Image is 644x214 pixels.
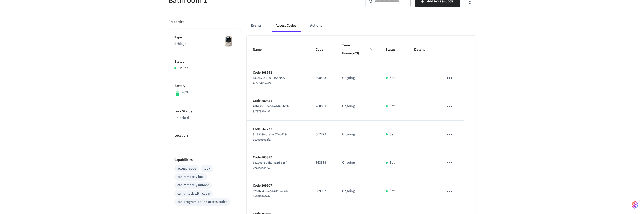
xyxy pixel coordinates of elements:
span: Code [316,46,330,54]
p: Set [390,188,395,194]
p: 567773 [316,132,330,137]
span: b62d0cfe-0db3-4a1d-b35f-a24d5792264c [253,161,288,170]
span: 3f168b80-c1eb-407a-a728-ec20e960caf1 [253,132,287,142]
td: Ongoing [336,64,380,92]
p: Code 808543 [253,70,303,75]
p: Battery [174,83,235,89]
div: ant example [247,19,476,32]
button: Actions [306,19,326,32]
p: Schlage [174,41,235,47]
span: Name [253,46,268,54]
p: 280851 [316,104,330,109]
span: 928dbc4d-aa66-4801-ac76-ba55f570562c [253,189,288,199]
span: 4db255cd-6a0d-42d4-bb93-9f737881ec9f [253,104,289,114]
td: Ongoing [336,177,380,205]
p: Code 863389 [253,155,303,160]
p: Properties [168,19,184,25]
div: access_code [177,166,196,171]
img: SeamLogoGradient.69752ec5.svg [632,201,638,209]
div: can unlock with code [177,191,210,196]
p: Set [390,104,395,109]
p: Lock Status [174,109,235,114]
p: Status [174,59,235,64]
button: Events [247,19,265,32]
p: Location [174,133,235,138]
p: Capabilities [174,157,235,163]
p: Code 280851 [253,98,303,104]
p: Type [174,35,235,40]
span: Time Frame(-03) [342,42,373,58]
span: 1a0e159e-61b3-4f7f-9ee7-4c6c94f5aad5 [253,76,286,85]
p: Set [390,160,395,165]
p: 808543 [316,75,330,81]
td: Ongoing [336,92,380,121]
p: Code 309907 [253,183,303,188]
div: can program online access codes [177,199,227,205]
p: — [174,140,235,145]
p: 48% [182,90,189,95]
div: lock [204,166,210,171]
img: Schlage Sense Smart Deadbolt with Camelot Trim, Front [222,35,235,47]
div: can remotely unlock [177,183,209,188]
div: can remotely lock [177,174,204,180]
p: Online [178,66,189,71]
span: Status [386,46,402,54]
p: Set [390,75,395,81]
td: Ongoing [336,149,380,177]
p: 863389 [316,160,330,165]
p: 309907 [316,188,330,194]
p: Code 567773 [253,127,303,132]
span: Details [414,46,431,54]
button: Access Codes [272,19,300,32]
td: Ongoing [336,121,380,149]
p: Set [390,132,395,137]
p: Unlocked [174,115,235,121]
